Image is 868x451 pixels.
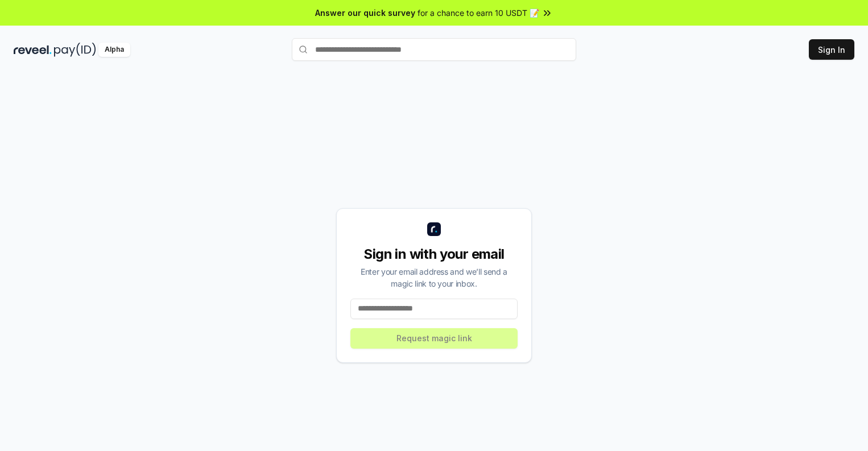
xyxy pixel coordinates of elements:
[809,39,854,60] button: Sign In
[350,266,518,289] div: Enter your email address and we’ll send a magic link to your inbox.
[54,43,96,57] img: pay_id
[418,7,539,19] span: for a chance to earn 10 USDT 📝
[14,43,52,57] img: reveel_dark
[315,7,415,19] span: Answer our quick survey
[427,222,441,236] img: logo_small
[350,245,518,263] div: Sign in with your email
[98,43,130,57] div: Alpha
